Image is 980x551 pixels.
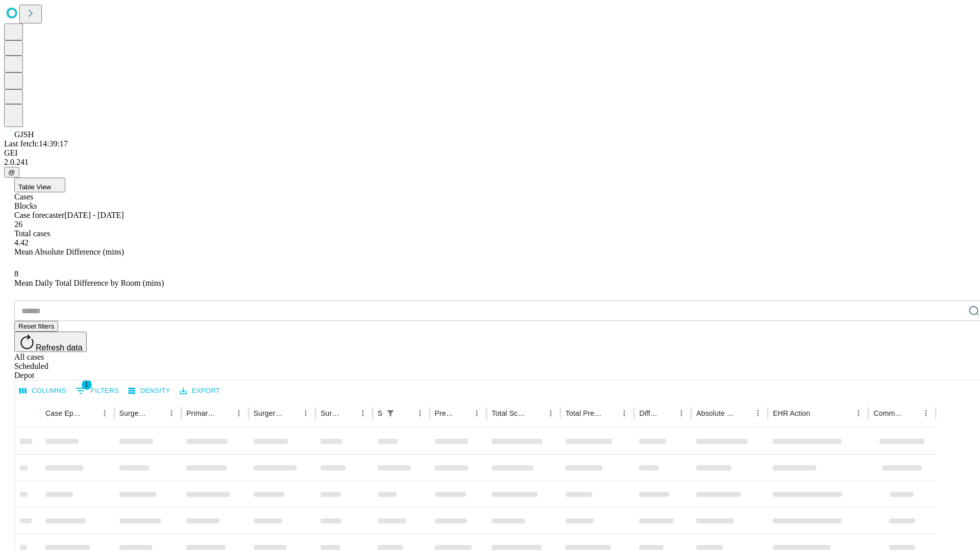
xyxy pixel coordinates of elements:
button: Sort [341,406,356,420]
button: Table View [14,178,65,192]
div: Case Epic Id [45,409,82,417]
span: 4.42 [14,238,29,247]
button: Export [177,383,223,399]
span: 8 [14,269,18,278]
button: Menu [617,406,631,420]
button: Menu [919,406,933,420]
button: Menu [356,406,370,420]
button: Refresh data [14,332,87,352]
button: Reset filters [14,321,58,332]
span: Case forecaster [14,211,64,219]
button: Sort [284,406,299,420]
button: Menu [674,406,689,420]
button: Sort [83,406,97,420]
span: GJSH [14,130,34,139]
span: @ [8,168,15,176]
button: Select columns [17,383,69,399]
span: 1 [82,380,92,390]
div: GEI [4,148,976,158]
button: Menu [544,406,558,420]
button: Sort [455,406,470,420]
button: Sort [529,406,544,420]
button: Menu [470,406,484,420]
button: Menu [751,406,765,420]
button: Sort [150,406,164,420]
span: Table View [18,183,51,191]
button: Sort [660,406,674,420]
div: Predicted In Room Duration [435,409,455,417]
button: Menu [97,406,112,420]
button: Show filters [383,406,398,420]
button: Sort [811,406,825,420]
button: Show filters [73,383,121,399]
span: 26 [14,220,22,229]
button: Menu [299,406,313,420]
span: Reset filters [18,322,54,330]
button: @ [4,167,19,178]
div: Primary Service [186,409,216,417]
button: Menu [851,406,866,420]
button: Sort [399,406,413,420]
div: Scheduled In Room Duration [378,409,382,417]
span: [DATE] - [DATE] [64,211,124,219]
button: Menu [164,406,179,420]
span: Mean Daily Total Difference by Room (mins) [14,279,164,287]
button: Sort [904,406,919,420]
button: Sort [217,406,232,420]
div: Surgery Name [254,409,283,417]
div: 1 active filter [383,406,398,420]
span: Total cases [14,229,50,238]
div: Surgeon Name [119,409,149,417]
button: Sort [737,406,751,420]
span: Refresh data [36,343,83,352]
button: Density [126,383,173,399]
div: Comments [873,409,903,417]
div: 2.0.241 [4,158,976,167]
div: Total Scheduled Duration [492,409,528,417]
div: Total Predicted Duration [566,409,602,417]
button: Menu [232,406,246,420]
span: Mean Absolute Difference (mins) [14,247,124,256]
div: EHR Action [773,409,810,417]
button: Menu [413,406,427,420]
div: Absolute Difference [696,409,736,417]
button: Sort [603,406,617,420]
div: Surgery Date [321,409,340,417]
span: Last fetch: 14:39:17 [4,139,68,148]
div: Difference [639,409,659,417]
